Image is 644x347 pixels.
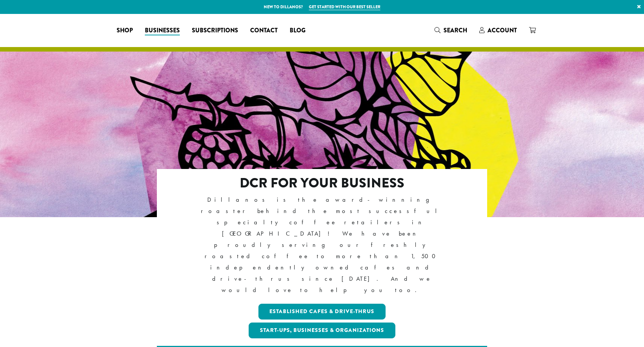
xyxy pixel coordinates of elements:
a: Shop [111,24,139,37]
span: Search [444,26,467,35]
a: Start-ups, Businesses & Organizations [249,323,395,338]
h2: DCR FOR YOUR BUSINESS [190,175,455,191]
span: Subscriptions [192,26,238,35]
a: Established Cafes & Drive-Thrus [258,304,386,320]
span: Account [488,26,517,35]
span: Businesses [145,26,180,35]
p: Dillanos is the award-winning roaster behind the most successful specialty coffee retailers in [G... [190,194,455,296]
a: Search [428,24,473,37]
span: Blog [290,26,305,35]
a: Get started with our best seller [309,4,380,10]
span: Shop [117,26,133,35]
span: Contact [250,26,278,35]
